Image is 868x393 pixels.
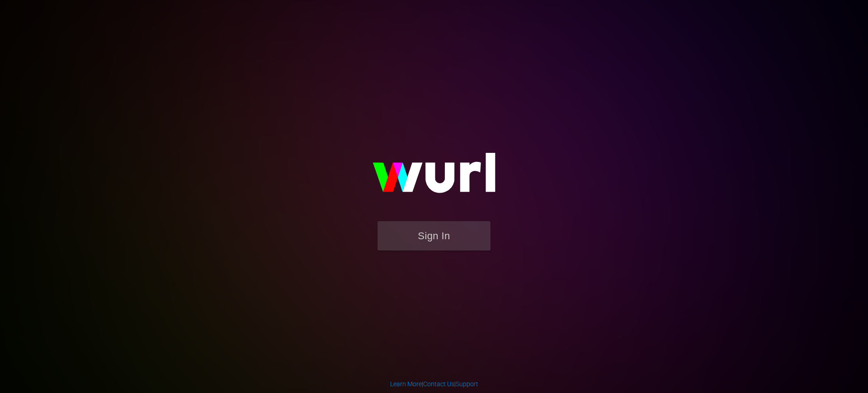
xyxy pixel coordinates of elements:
img: wurl-logo-on-black-223613ac3d8ba8fe6dc639794a292ebdb59501304c7dfd60c99c58986ef67473.svg [344,133,524,221]
div: | | [390,379,478,388]
a: Learn More [390,380,422,388]
a: Support [456,380,478,388]
button: Sign In [377,221,491,251]
a: Contact Us [423,380,454,388]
